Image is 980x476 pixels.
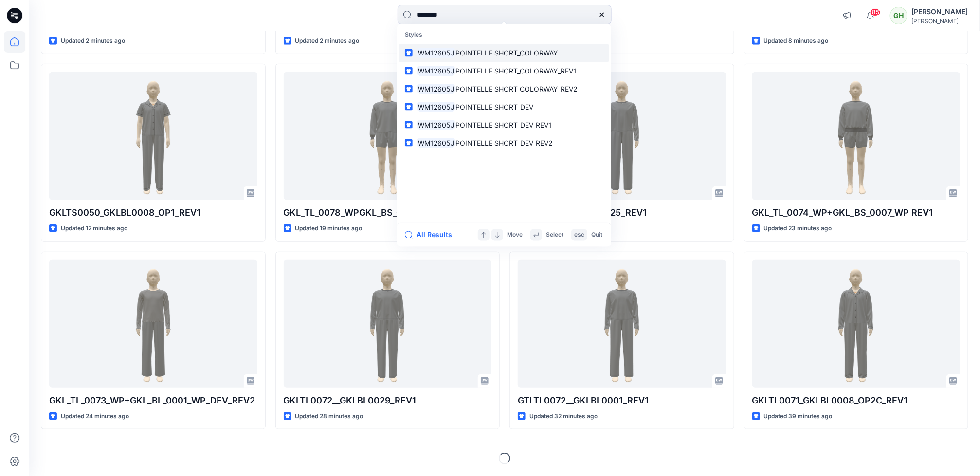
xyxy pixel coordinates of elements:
[518,260,726,388] a: GTLTL0072__GKLBL0001_REV1
[417,83,456,94] mark: WM12605J
[399,80,609,98] a: WM12605JPOINTELLE SHORT_COLORWAY_REV2
[456,67,577,75] span: POINTELLE SHORT_COLORWAY_REV1
[911,18,968,25] div: [PERSON_NAME]
[456,85,578,93] span: POINTELLE SHORT_COLORWAY_REV2
[591,230,602,240] p: Quit
[284,206,492,220] p: GKL_TL_0078_WPGKL_BS_0007_WP REV1
[764,411,833,421] p: Updated 39 minutes ago
[417,101,456,112] mark: WM12605J
[295,411,363,421] p: Updated 28 minutes ago
[284,260,492,388] a: GKLTL0072__GKLBL0029_REV1
[546,230,563,240] p: Select
[405,229,458,241] button: All Results
[456,139,553,147] span: POINTELLE SHORT_DEV_REV2
[61,36,125,46] p: Updated 2 minutes ago
[284,394,492,407] p: GKLTL0072__GKLBL0029_REV1
[752,394,961,407] p: GKLTL0071_GKLBL0008_OP2C_REV1
[456,49,558,57] span: POINTELLE SHORT_COLORWAY
[399,62,609,80] a: WM12605JPOINTELLE SHORT_COLORWAY_REV1
[890,7,907,24] div: GH
[49,260,257,388] a: GKL_TL_0073_WP+GKL_BL_0001_WP_DEV_REV2
[752,206,961,220] p: GKL_TL_0074_WP+GKL_BS_0007_WP REV1
[507,230,523,240] p: Move
[399,44,609,62] a: WM12605JPOINTELLE SHORT_COLORWAY
[518,206,726,220] p: GKLTL0072_GKLBL0025_REV1
[870,8,881,16] span: 85
[49,206,257,220] p: GKLTS0050_GKLBL0008_OP1_REV1
[295,223,363,234] p: Updated 19 minutes ago
[456,121,552,129] span: POINTELLE SHORT_DEV_REV1
[399,134,609,152] a: WM12605JPOINTELLE SHORT_DEV_REV2
[295,36,360,46] p: Updated 2 minutes ago
[49,394,257,407] p: GKL_TL_0073_WP+GKL_BL_0001_WP_DEV_REV2
[911,6,968,18] div: [PERSON_NAME]
[574,230,584,240] p: esc
[284,72,492,200] a: GKL_TL_0078_WPGKL_BS_0007_WP REV1
[399,116,609,134] a: WM12605JPOINTELLE SHORT_DEV_REV1
[417,119,456,130] mark: WM12605J
[764,223,832,234] p: Updated 23 minutes ago
[417,47,456,58] mark: WM12605J
[61,223,127,234] p: Updated 12 minutes ago
[61,411,129,421] p: Updated 24 minutes ago
[417,137,456,148] mark: WM12605J
[752,260,961,388] a: GKLTL0071_GKLBL0008_OP2C_REV1
[49,72,257,200] a: GKLTS0050_GKLBL0008_OP1_REV1
[529,411,598,421] p: Updated 32 minutes ago
[399,26,609,44] p: Styles
[518,72,726,200] a: GKLTL0072_GKLBL0025_REV1
[456,103,534,111] span: POINTELLE SHORT_DEV
[752,72,961,200] a: GKL_TL_0074_WP+GKL_BS_0007_WP REV1
[764,36,829,46] p: Updated 8 minutes ago
[399,98,609,116] a: WM12605JPOINTELLE SHORT_DEV
[518,394,726,407] p: GTLTL0072__GKLBL0001_REV1
[417,65,456,76] mark: WM12605J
